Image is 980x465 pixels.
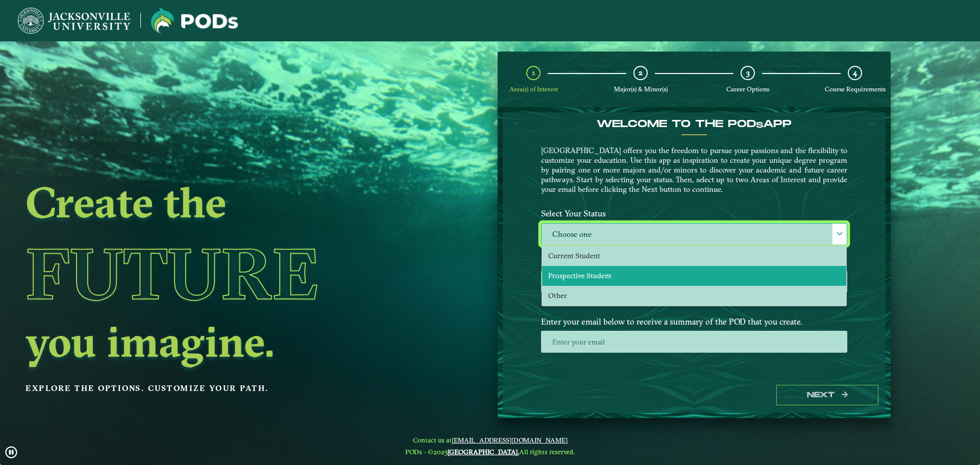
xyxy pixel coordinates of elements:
[26,227,415,320] h1: Future
[541,118,847,130] h4: Welcome to the POD app
[541,296,847,305] p: Maximum 2 selections are allowed
[452,436,568,444] a: [EMAIL_ADDRESS][DOMAIN_NAME]
[548,271,611,280] span: Prospective Student
[533,252,855,271] label: Select Your Area(s) of Interest
[18,8,130,34] img: Jacksonville University logo
[548,291,567,300] span: Other
[541,331,847,353] input: Enter your email
[448,448,519,456] a: [GEOGRAPHIC_DATA].
[756,120,763,130] sub: s
[541,294,545,301] sup: ⋆
[509,85,558,93] span: Area(s) of Interest
[542,224,847,246] label: Choose one
[533,204,855,223] label: Select Your Status
[151,8,238,34] img: Jacksonville University logo
[26,381,415,396] p: Explore the options. Customize your path.
[533,312,855,331] label: Enter your email below to receive a summary of the POD that you create.
[405,448,575,456] span: PODs - ©2025 All rights reserved.
[776,385,878,406] button: Next
[542,246,846,266] li: Current Student
[26,320,415,363] h2: you imagine.
[405,436,575,444] span: Contact us at
[746,68,750,78] span: 3
[26,181,415,224] h2: Create the
[532,68,535,78] span: 1
[825,85,886,93] span: Course Requirements
[639,68,643,78] span: 2
[541,145,847,194] p: [GEOGRAPHIC_DATA] offers you the freedom to pursue your passions and the flexibility to customize...
[726,85,769,93] span: Career Options
[542,286,846,306] li: Other
[853,68,857,78] span: 4
[614,85,668,93] span: Major(s) & Minor(s)
[542,266,846,286] li: Prospective Student
[548,251,600,260] span: Current Student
